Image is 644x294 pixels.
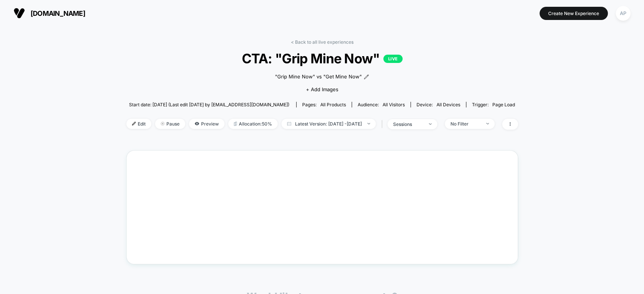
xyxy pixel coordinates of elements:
span: Allocation: 50% [228,119,278,129]
span: Edit [126,119,151,129]
img: rebalance [234,122,237,126]
div: Trigger: [472,102,515,107]
span: all devices [437,102,460,107]
span: all products [320,102,346,107]
button: [DOMAIN_NAME] [11,7,88,19]
span: Preview [189,119,224,129]
span: Pause [155,119,185,129]
span: | [380,119,387,130]
img: end [161,122,164,126]
span: Page Load [492,102,515,107]
img: edit [132,122,136,126]
span: Latest Version: [DATE] - [DATE] [281,119,376,129]
div: sessions [393,121,423,127]
span: "Grip Mine Now" vs "Get Mine Now" [275,73,362,81]
img: end [367,123,370,124]
span: Device: [410,102,466,107]
img: Visually logo [14,8,25,19]
span: [DOMAIN_NAME] [31,9,85,17]
span: All Visitors [383,102,405,107]
div: Pages: [302,102,346,107]
a: < Back to all live experiences [291,39,354,45]
img: end [429,123,432,125]
button: AP [613,6,633,21]
p: LIVE [383,55,402,63]
button: Create New Experience [539,7,608,20]
span: + Add Images [306,86,338,92]
div: Audience: [358,102,405,107]
div: AP [616,6,630,21]
span: Start date: [DATE] (Last edit [DATE] by [EMAIL_ADDRESS][DOMAIN_NAME]) [129,102,289,107]
img: calendar [287,122,291,126]
div: No Filter [450,121,481,127]
img: end [486,123,489,124]
span: CTA: "Grip Mine Now" [146,51,498,66]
